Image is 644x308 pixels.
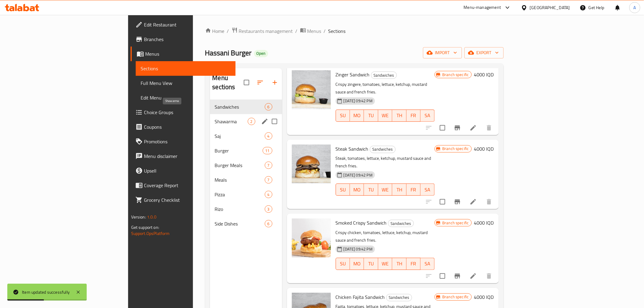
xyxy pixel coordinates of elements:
[265,162,272,169] div: items
[366,185,376,194] span: TU
[352,111,362,120] span: MO
[300,27,321,35] a: Menus
[436,121,449,134] span: Select to update
[215,132,265,140] div: Saj
[336,292,385,302] span: Chicken Fajita Sandwich
[215,162,265,169] div: Burger Meals
[352,185,362,194] span: MO
[392,184,406,196] button: TH
[144,123,231,131] span: Coupons
[366,259,376,268] span: TU
[265,191,272,198] div: items
[205,46,252,60] span: Hassani Burger
[136,61,236,76] a: Sections
[364,258,378,270] button: TU
[370,146,396,153] div: Sandwiches
[265,206,272,212] span: 3
[141,79,231,87] span: Full Menu View
[215,118,248,125] span: Shawarma
[409,185,418,194] span: FR
[292,145,331,184] img: Steak Sandwich
[370,146,395,153] span: Sandwiches
[336,229,435,244] p: Crispy chicken, tomatoes, lettuce, ketchup, mustard sauce and french fries.
[131,193,236,207] a: Grocery Checklist
[336,70,370,79] span: Zinger Sandwich
[131,163,236,178] a: Upsell
[409,259,418,268] span: FR
[350,258,364,270] button: MO
[530,4,570,11] div: [GEOGRAPHIC_DATA]
[210,216,282,231] div: Side Dishes6
[145,50,231,58] span: Menus
[136,76,236,90] a: Full Menu View
[144,182,231,189] span: Coverage Report
[371,72,397,79] div: Sandwiches
[141,65,231,72] span: Sections
[409,111,418,120] span: FR
[296,27,298,35] li: /
[205,27,504,35] nav: breadcrumb
[392,110,406,122] button: TH
[240,76,253,89] span: Select all sections
[423,259,432,268] span: SA
[215,147,263,154] div: Burger
[144,167,231,174] span: Upsell
[131,134,236,149] a: Promotions
[407,110,421,122] button: FR
[210,114,282,129] div: Shawarma2edit
[292,219,331,257] img: Smoked Crispy Sandwich
[634,4,636,11] span: A
[381,111,390,120] span: WE
[265,163,272,168] span: 7
[210,143,282,158] div: Burger11
[470,124,477,131] a: Edit menu item
[440,146,471,152] span: Branch specific
[338,111,348,120] span: SU
[423,111,432,120] span: SA
[328,27,346,35] span: Sections
[265,192,272,198] span: 4
[265,221,272,227] span: 6
[407,184,421,196] button: FR
[131,47,236,61] a: Menus
[265,220,272,227] div: items
[144,36,231,43] span: Branches
[210,187,282,202] div: Pizza4
[341,172,375,178] span: [DATE] 09:42 PM
[482,194,496,209] button: delete
[388,220,414,227] div: Sandwiches
[144,21,231,28] span: Edit Restaurant
[265,104,272,110] span: 6
[421,184,435,196] button: SA
[144,152,231,160] span: Menu disclaimer
[341,98,375,104] span: [DATE] 09:42 PM
[22,289,70,296] div: Item updated successfully
[421,110,435,122] button: SA
[350,110,364,122] button: MO
[260,117,269,126] button: edit
[364,110,378,122] button: TU
[350,184,364,196] button: MO
[470,272,477,280] a: Edit menu item
[470,198,477,205] a: Edit menu item
[423,185,432,194] span: SA
[464,47,504,58] button: export
[248,119,255,124] span: 2
[215,205,265,213] div: Rizo
[469,49,499,57] span: export
[265,177,272,183] span: 7
[265,133,272,139] span: 4
[307,27,321,35] span: Menus
[381,259,390,268] span: WE
[147,213,157,221] span: 1.0.0
[338,259,348,268] span: SU
[436,195,449,208] span: Select to update
[395,185,404,194] span: TH
[210,173,282,187] div: Meals7
[131,178,236,193] a: Coverage Report
[239,27,293,35] span: Restaurants management
[131,120,236,134] a: Coupons
[371,72,397,79] span: Sandwiches
[215,176,265,184] span: Meals
[141,94,231,101] span: Edit Menu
